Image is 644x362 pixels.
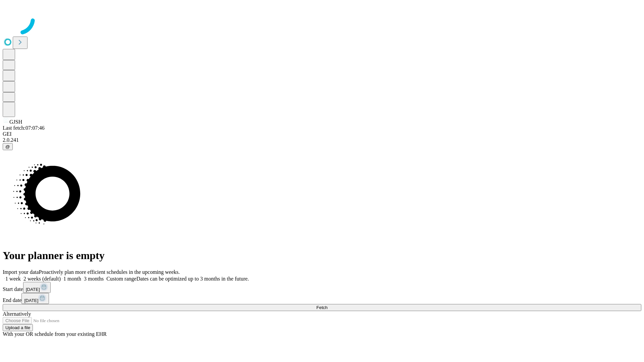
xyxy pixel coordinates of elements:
[3,249,641,262] h1: Your planner is empty
[3,137,641,143] div: 2.0.241
[24,298,38,303] span: [DATE]
[3,282,641,293] div: Start date
[137,276,249,282] span: Dates can be optimized up to 3 months in the future.
[3,304,641,311] button: Fetch
[5,276,21,282] span: 1 week
[3,143,13,150] button: @
[3,269,39,275] span: Import your data
[316,305,327,310] span: Fetch
[63,276,81,282] span: 1 month
[23,276,61,282] span: 2 weeks (default)
[84,276,104,282] span: 3 months
[9,119,22,125] span: GJSH
[3,311,31,317] span: Alternatively
[3,125,45,131] span: Last fetch: 07:07:46
[3,293,641,304] div: End date
[21,293,49,304] button: [DATE]
[3,324,33,331] button: Upload a file
[23,282,51,293] button: [DATE]
[39,269,180,275] span: Proactively plan more efficient schedules in the upcoming weeks.
[5,144,10,149] span: @
[106,276,136,282] span: Custom range
[26,287,40,292] span: [DATE]
[3,331,107,337] span: With your OR schedule from your existing EHR
[3,131,641,137] div: GEI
